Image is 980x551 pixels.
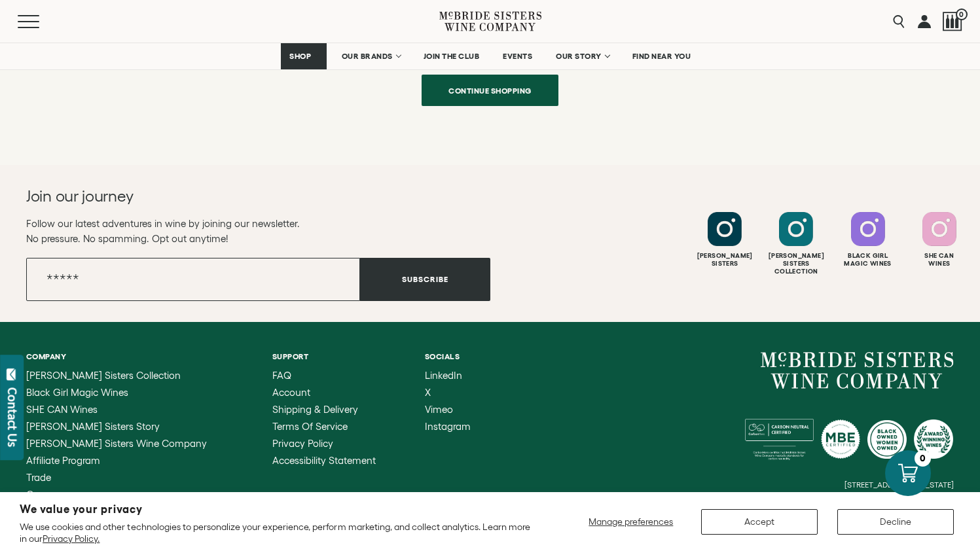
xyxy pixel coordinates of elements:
span: OUR BRANDS [342,52,393,61]
div: She Can Wines [905,252,973,268]
a: OUR STORY [547,43,617,69]
a: OUR BRANDS [333,43,408,69]
button: Manage preferences [581,509,681,535]
button: Mobile Menu Trigger [18,15,65,28]
a: Vimeo [425,404,471,415]
a: FIND NEAR YOU [624,43,700,69]
span: Careers [26,489,60,500]
span: SHE CAN Wines [26,404,98,415]
div: [PERSON_NAME] Sisters [691,252,759,268]
a: Black Girl Magic Wines [26,387,223,398]
a: Continue shopping [422,75,558,106]
span: Vimeo [425,404,453,415]
a: X [425,387,471,398]
span: Instagram [425,421,471,432]
a: Trade [26,472,223,483]
a: LinkedIn [425,370,471,381]
div: Black Girl Magic Wines [834,252,902,268]
span: X [425,387,431,398]
small: [STREET_ADDRESS][US_STATE] [844,480,954,489]
span: OUR STORY [556,52,602,61]
span: Terms of Service [272,421,348,432]
span: LinkedIn [425,370,462,381]
h2: We value your privacy [20,504,534,515]
span: Account [272,387,310,398]
span: Privacy Policy [272,438,333,449]
button: Decline [837,509,954,535]
a: Privacy Policy [272,438,376,449]
p: Follow our latest adventures in wine by joining our newsletter. No pressure. No spamming. Opt out... [26,216,490,246]
a: Shipping & Delivery [272,404,376,415]
span: Shipping & Delivery [272,404,358,415]
a: SHE CAN Wines [26,404,223,415]
span: [PERSON_NAME] Sisters Collection [26,370,181,381]
button: Accept [701,509,818,535]
a: McBride Sisters Collection [26,370,223,381]
span: FAQ [272,370,291,381]
a: Affiliate Program [26,455,223,466]
a: Follow Black Girl Magic Wines on Instagram Black GirlMagic Wines [834,212,902,268]
a: JOIN THE CLUB [415,43,488,69]
a: EVENTS [494,43,541,69]
a: Follow SHE CAN Wines on Instagram She CanWines [905,212,973,268]
h2: Join our journey [26,186,444,207]
div: Contact Us [6,387,19,447]
a: Account [272,387,376,398]
a: Terms of Service [272,421,376,432]
a: Instagram [425,421,471,432]
span: Accessibility Statement [272,455,376,466]
a: Follow McBride Sisters on Instagram [PERSON_NAME]Sisters [691,212,759,268]
a: Careers [26,489,223,500]
input: Email [26,258,360,301]
span: EVENTS [503,52,532,61]
a: McBride Sisters Wine Company [761,352,954,389]
span: [PERSON_NAME] Sisters Wine Company [26,438,207,449]
a: Follow McBride Sisters Collection on Instagram [PERSON_NAME] SistersCollection [762,212,830,275]
span: JOIN THE CLUB [424,52,480,61]
span: Black Girl Magic Wines [26,387,128,398]
span: FIND NEAR YOU [632,52,691,61]
a: Privacy Policy. [43,533,100,544]
div: 0 [915,450,931,467]
span: Continue shopping [426,78,554,103]
a: SHOP [281,43,327,69]
span: Manage preferences [589,516,673,527]
a: McBride Sisters Wine Company [26,438,223,449]
a: FAQ [272,370,376,381]
a: McBride Sisters Story [26,421,223,432]
span: Trade [26,472,51,483]
div: [PERSON_NAME] Sisters Collection [762,252,830,275]
span: Affiliate Program [26,455,100,466]
span: 0 [956,9,968,20]
span: [PERSON_NAME] Sisters Story [26,421,160,432]
span: SHOP [289,52,312,61]
p: We use cookies and other technologies to personalize your experience, perform marketing, and coll... [20,521,534,544]
button: Subscribe [360,258,490,301]
a: Accessibility Statement [272,455,376,466]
